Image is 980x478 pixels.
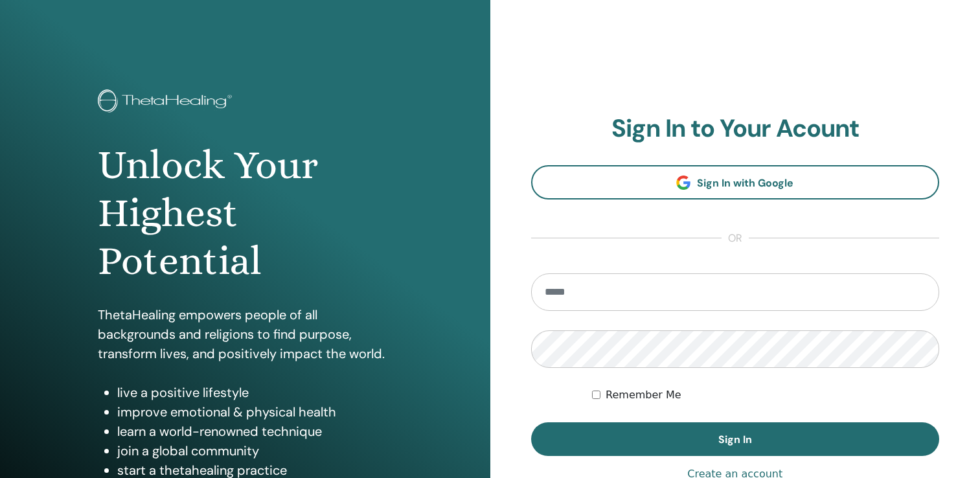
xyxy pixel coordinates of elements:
[697,176,793,190] span: Sign In with Google
[531,114,940,144] h2: Sign In to Your Acount
[117,383,392,402] li: live a positive lifestyle
[531,422,940,456] button: Sign In
[117,422,392,441] li: learn a world-renowned technique
[606,387,681,403] label: Remember Me
[718,433,752,446] span: Sign In
[531,165,940,199] a: Sign In with Google
[722,231,749,246] span: or
[98,305,392,363] p: ThetaHealing empowers people of all backgrounds and religions to find purpose, transform lives, a...
[117,441,392,461] li: join a global community
[117,402,392,422] li: improve emotional & physical health
[592,387,939,403] div: Keep me authenticated indefinitely or until I manually logout
[98,141,392,286] h1: Unlock Your Highest Potential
